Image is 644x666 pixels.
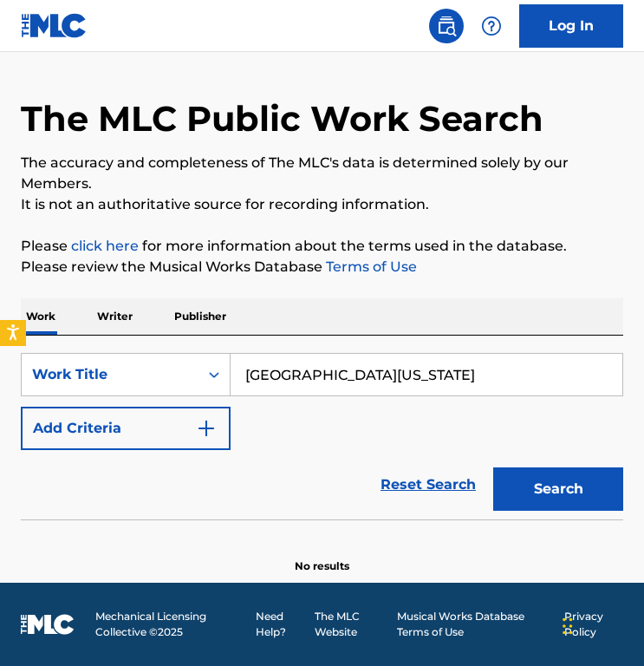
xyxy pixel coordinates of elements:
a: The MLC Website [315,609,387,640]
a: click here [71,238,139,254]
a: Musical Works Database Terms of Use [397,609,554,640]
p: Please review the Musical Works Database [21,257,623,277]
a: Terms of Use [322,258,417,275]
div: Drag [563,600,573,652]
p: Please for more information about the terms used in the database. [21,236,623,257]
img: logo [21,614,75,635]
p: No results [295,538,349,574]
form: Search Form [21,353,623,519]
img: 9d2ae6d4665cec9f34b9.svg [196,418,217,439]
p: Work [21,298,61,335]
img: search [436,16,457,36]
p: It is not an authoritative source for recording information. [21,194,623,215]
a: Need Help? [256,609,304,640]
img: help [481,16,502,36]
p: Writer [92,298,138,335]
button: Add Criteria [21,407,231,450]
a: Public Search [429,9,464,43]
a: Log In [519,4,623,48]
a: Reset Search [372,466,485,504]
p: Publisher [169,298,231,335]
button: Search [493,467,623,511]
span: Mechanical Licensing Collective © 2025 [95,609,245,640]
iframe: Chat Widget [557,583,644,666]
img: MLC Logo [21,13,88,38]
div: Help [474,9,509,43]
div: Work Title [32,364,188,385]
h1: The MLC Public Work Search [21,97,543,140]
p: The accuracy and completeness of The MLC's data is determined solely by our Members. [21,153,623,194]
